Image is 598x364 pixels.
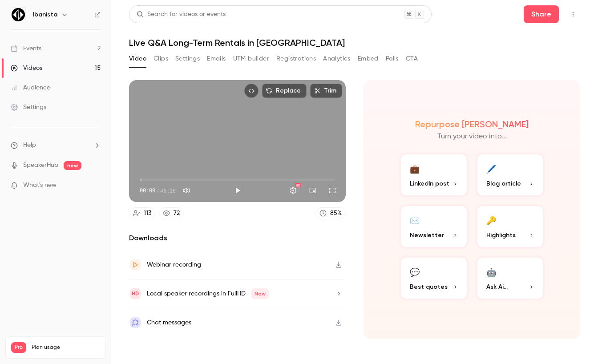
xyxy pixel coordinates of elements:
[90,182,101,190] iframe: Noticeable Trigger
[11,8,25,22] img: Ibanista
[11,103,46,112] div: Settings
[244,84,259,98] button: Embed video
[175,52,200,66] button: Settings
[251,288,269,299] span: New
[140,186,176,194] div: 00:00
[410,231,444,240] span: Newsletter
[11,64,42,73] div: Videos
[415,119,529,129] h2: Repurpose [PERSON_NAME]
[129,207,155,219] a: 113
[147,259,201,270] div: Webinar recording
[323,182,341,199] button: Full screen
[437,131,507,142] p: Turn your video into...
[486,282,508,291] span: Ask Ai...
[410,282,448,291] span: Best quotes
[486,162,496,175] div: 🖊️
[11,83,50,92] div: Audience
[178,182,195,199] button: Mute
[23,141,36,150] span: Help
[284,182,302,199] button: Settings
[295,183,301,187] div: HD
[129,233,346,243] h2: Downloads
[410,213,420,227] div: ✉️
[11,141,101,150] li: help-dropdown-opener
[11,44,41,53] div: Events
[486,213,496,227] div: 🔑
[410,162,420,175] div: 💼
[144,209,151,218] div: 113
[262,84,307,98] button: Replace
[160,186,176,194] span: 45:26
[137,10,226,19] div: Search for videos or events
[330,209,342,218] div: 85 %
[129,52,146,66] button: Video
[129,37,580,48] h1: Live Q&A Long-Term Rentals in [GEOGRAPHIC_DATA]
[358,52,379,66] button: Embed
[64,161,81,170] span: new
[476,256,545,300] button: 🤖Ask Ai...
[524,5,559,23] button: Share
[410,265,420,279] div: 💬
[486,231,516,240] span: Highlights
[323,52,351,66] button: Analytics
[174,209,180,218] div: 72
[486,265,496,279] div: 🤖
[476,204,545,249] button: 🔑Highlights
[399,256,469,300] button: 💬Best quotes
[154,52,168,66] button: Clips
[33,10,57,19] h6: Ibanista
[233,52,269,66] button: UTM builder
[207,52,226,66] button: Emails
[156,186,159,194] span: /
[310,84,342,98] button: Trim
[315,207,346,219] a: 85%
[140,186,155,194] span: 00:00
[399,204,469,249] button: ✉️Newsletter
[23,161,58,170] a: SpeakerHub
[304,182,322,199] button: Turn on miniplayer
[147,288,269,299] div: Local speaker recordings in FullHD
[386,52,399,66] button: Polls
[566,7,580,21] button: Top Bar Actions
[410,179,449,188] span: LinkedIn post
[486,179,521,188] span: Blog article
[276,52,316,66] button: Registrations
[476,153,545,197] button: 🖊️Blog article
[147,317,191,328] div: Chat messages
[406,52,418,66] button: CTA
[159,207,184,219] a: 72
[23,181,57,190] span: What's new
[32,344,100,351] span: Plan usage
[399,153,469,197] button: 💼LinkedIn post
[11,342,26,353] span: Pro
[229,182,246,199] button: Play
